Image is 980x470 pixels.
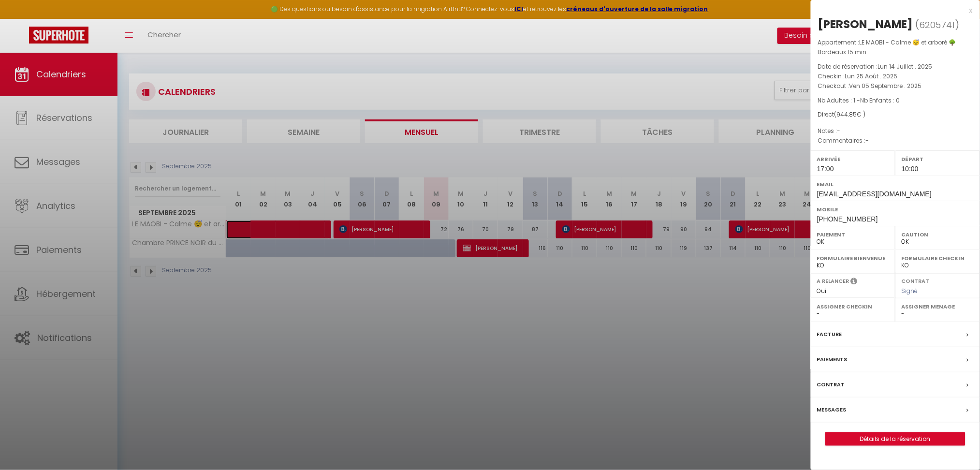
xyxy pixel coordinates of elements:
[811,5,973,16] div: x
[817,302,889,311] label: Assigner Checkin
[818,62,973,72] p: Date de réservation :
[920,19,955,31] span: 6205741
[818,110,973,119] div: Direct
[818,38,973,57] p: Appartement :
[902,277,930,283] label: Contrat
[818,16,913,32] div: [PERSON_NAME]
[817,165,834,173] span: 17:00
[8,4,37,33] button: Ouvrir le widget de chat LiveChat
[837,110,857,118] span: 944.85
[817,154,889,164] label: Arrivée
[902,230,974,239] label: Caution
[902,287,918,295] span: Signé
[817,190,932,198] span: [EMAIL_ADDRESS][DOMAIN_NAME]
[825,432,965,446] button: Détails de la réservation
[818,96,900,104] span: Nb Adultes : 1 -
[817,380,845,390] label: Contrat
[902,154,974,164] label: Départ
[818,136,973,146] p: Commentaires :
[861,96,900,104] span: Nb Enfants : 0
[817,354,848,365] label: Paiements
[818,126,973,136] p: Notes :
[817,205,974,214] label: Mobile
[902,165,919,173] span: 10:00
[902,253,974,263] label: Formulaire Checkin
[817,230,889,239] label: Paiement
[817,329,842,339] label: Facture
[916,18,960,31] span: ( )
[817,215,878,223] span: [PHONE_NUMBER]
[817,405,847,415] label: Messages
[826,433,965,445] a: Détails de la réservation
[817,179,974,189] label: Email
[817,277,849,285] label: A relancer
[878,62,933,71] span: Lun 14 Juillet . 2025
[845,72,898,80] span: Lun 25 Août . 2025
[817,253,889,263] label: Formulaire Bienvenue
[851,277,858,288] i: Sélectionner OUI si vous souhaiter envoyer les séquences de messages post-checkout
[834,110,866,118] span: ( € )
[818,81,973,91] p: Checkout :
[849,82,922,90] span: Ven 05 Septembre . 2025
[818,72,973,81] p: Checkin :
[837,127,841,135] span: -
[902,302,974,311] label: Assigner Menage
[818,38,956,56] span: LE MAOBI - Calme 😴 et arboré 🌳 Bordeaux 15 min
[866,136,869,145] span: -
